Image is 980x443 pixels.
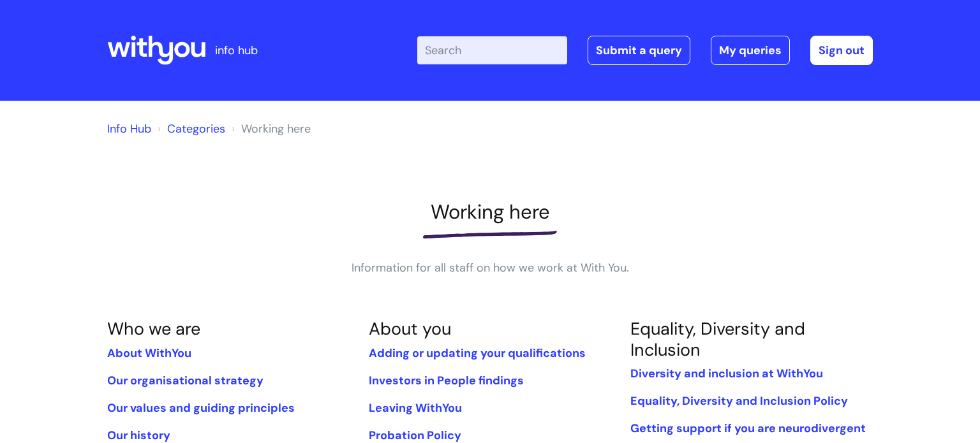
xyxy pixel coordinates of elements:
a: Adding or updating your qualifications [369,345,586,361]
a: Categories [167,121,225,136]
a: Getting support if you are neurodivergent [630,421,866,436]
div: | - [417,36,873,65]
p: Information for all staff on how we work at With You. [299,258,681,278]
a: Probation Policy [369,428,461,443]
p: info hub [215,40,258,61]
a: Equality, Diversity and Inclusion [630,317,805,360]
a: Who we are [107,317,200,340]
a: About you [369,317,451,340]
a: Our values and guiding principles [107,400,295,416]
a: Leaving WithYou [369,400,462,416]
a: Sign out [810,36,873,65]
li: Solution home [154,119,225,139]
a: Info Hub [107,121,151,136]
a: Our organisational strategy [107,373,264,388]
a: Equality, Diversity and Inclusion Policy [630,393,848,409]
a: Investors in People findings [369,373,524,388]
li: Working here [228,119,311,139]
a: My queries [711,36,790,65]
a: Submit a query [588,36,690,65]
a: Diversity and inclusion at WithYou [630,366,823,381]
input: Search [417,36,567,64]
a: Our history [107,428,170,443]
a: About WithYou [107,345,191,361]
h1: Working here [107,200,873,224]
